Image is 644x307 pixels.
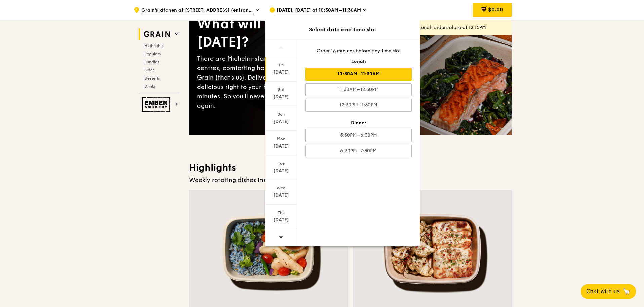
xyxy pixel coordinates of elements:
[266,62,296,68] div: Fri
[419,24,506,31] div: Lunch orders close at 12:15PM
[189,175,512,185] div: Weekly rotating dishes inspired by flavours from around the world.
[197,15,350,51] div: What will you eat [DATE]?
[305,129,412,142] div: 5:30PM–6:30PM
[142,97,172,112] img: Ember Smokery web logo
[622,287,631,296] span: 🦙
[266,94,296,100] div: [DATE]
[266,143,296,150] div: [DATE]
[266,112,296,117] div: Sun
[266,118,296,125] div: [DATE]
[144,84,156,89] span: Drinks
[141,7,254,14] span: Grain's kitchen at [STREET_ADDRESS] (entrance along [PERSON_NAME][GEOGRAPHIC_DATA])
[277,7,361,14] span: [DATE], [DATE] at 10:30AM–11:30AM
[144,43,163,48] span: Highlights
[144,60,159,64] span: Bundles
[144,52,161,56] span: Regulars
[266,167,296,174] div: [DATE]
[305,83,412,96] div: 11:30AM–12:30PM
[266,217,296,223] div: [DATE]
[305,48,412,54] div: Order 15 minutes before any time slot
[142,28,172,40] img: Grain web logo
[305,68,412,81] div: 10:30AM–11:30AM
[266,185,296,191] div: Wed
[488,6,503,13] span: $0.00
[266,210,296,215] div: Thu
[305,145,412,157] div: 6:30PM–7:30PM
[586,287,620,296] span: Chat with us
[144,68,154,72] span: Sides
[305,58,412,65] div: Lunch
[581,284,636,299] button: Chat with us🦙
[197,54,350,111] div: There are Michelin-star restaurants, hawker centres, comforting home-cooked classics… and Grain (...
[266,69,296,76] div: [DATE]
[144,76,160,81] span: Desserts
[189,162,512,174] h3: Highlights
[266,136,296,142] div: Mon
[266,87,296,92] div: Sat
[265,26,420,34] div: Select date and time slot
[305,120,412,126] div: Dinner
[305,99,412,112] div: 12:30PM–1:30PM
[266,161,296,166] div: Tue
[266,192,296,199] div: [DATE]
